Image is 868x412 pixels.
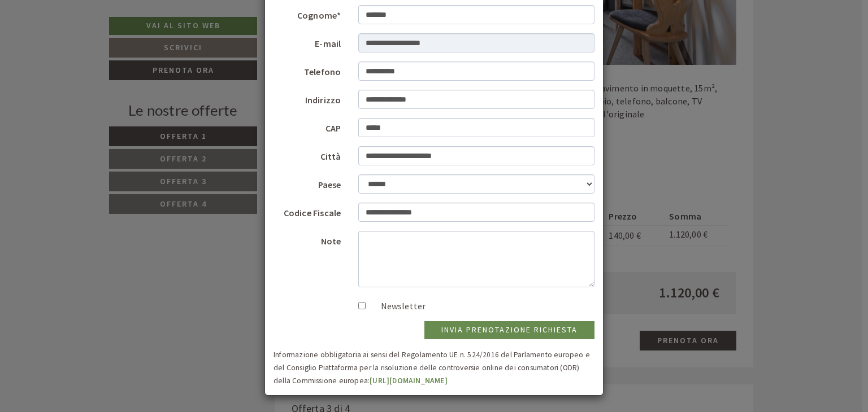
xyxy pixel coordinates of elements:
[265,174,350,191] label: Paese
[265,33,350,50] label: E-mail
[9,31,176,65] div: Buon giorno, come possiamo aiutarla?
[265,90,350,107] label: Indirizzo
[424,321,594,339] button: invia prenotazione richiesta
[199,9,246,28] div: giovedì
[370,300,426,313] label: Newsletter
[265,203,350,220] label: Codice Fiscale
[274,350,590,385] small: Informazione obbligatoria ai sensi del Regolamento UE n. 524/2016 del Parlamento europeo e del Co...
[265,118,350,135] label: CAP
[265,146,350,163] label: Città
[265,62,350,78] label: Telefono
[18,55,171,63] small: 19:34
[265,231,350,248] label: Note
[370,376,448,385] a: [URL][DOMAIN_NAME]
[265,5,350,22] label: Cognome*
[388,297,445,317] button: Invia
[18,33,171,42] div: [GEOGRAPHIC_DATA]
